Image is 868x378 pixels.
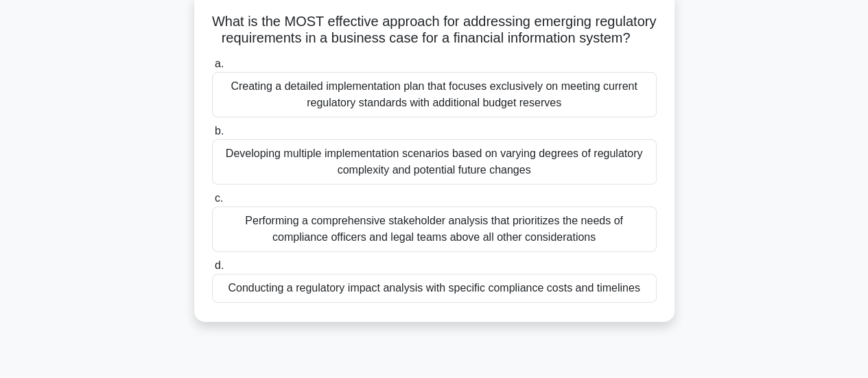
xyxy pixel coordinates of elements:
span: c. [215,192,223,204]
h5: What is the MOST effective approach for addressing emerging regulatory requirements in a business... [211,13,658,47]
span: a. [215,58,224,69]
div: Developing multiple implementation scenarios based on varying degrees of regulatory complexity an... [212,139,657,185]
div: Performing a comprehensive stakeholder analysis that prioritizes the needs of compliance officers... [212,206,657,252]
div: Creating a detailed implementation plan that focuses exclusively on meeting current regulatory st... [212,72,657,117]
div: Conducting a regulatory impact analysis with specific compliance costs and timelines [212,274,657,303]
span: b. [215,125,224,137]
span: d. [215,259,224,271]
